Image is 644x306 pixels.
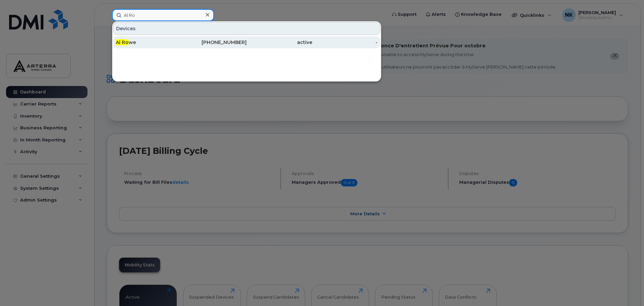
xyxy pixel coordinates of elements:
[116,39,129,45] span: Al Ro
[247,39,312,46] div: active
[113,36,380,48] a: Al Rowe[PHONE_NUMBER]active-
[181,39,247,46] div: [PHONE_NUMBER]
[113,22,380,35] div: Devices
[116,39,181,46] div: we
[312,39,378,46] div: -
